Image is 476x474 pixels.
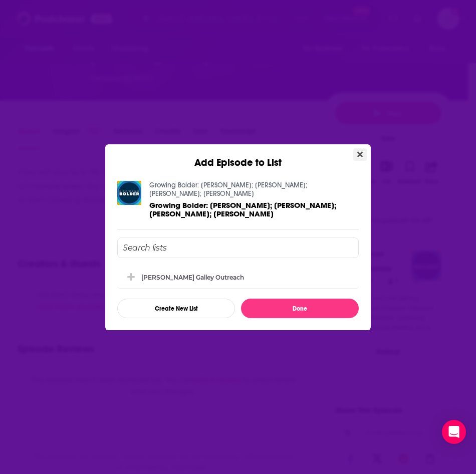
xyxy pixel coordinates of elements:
[149,181,307,198] a: Growing Bolder: Dan Harris; Mike Savicki; Dr. Jeffrey Life; Christopher Elliott
[117,299,235,318] button: Create New List
[241,299,359,318] button: Done
[117,238,359,258] input: Search lists
[105,144,371,169] div: Add Episode to List
[149,201,359,218] a: Growing Bolder: Dan Harris; Mike Savicki; Dr. Jeffrey Life; Christopher Elliott
[117,238,359,318] div: Add Episode To List
[117,266,359,288] div: Starkey Galley Outreach
[149,200,336,218] span: Growing Bolder: [PERSON_NAME]; [PERSON_NAME]; [PERSON_NAME]; [PERSON_NAME]
[442,420,466,444] div: Open Intercom Messenger
[353,148,367,161] button: Close
[117,181,141,205] img: Growing Bolder: Dan Harris; Mike Savicki; Dr. Jeffrey Life; Christopher Elliott
[141,274,244,281] div: [PERSON_NAME] Galley Outreach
